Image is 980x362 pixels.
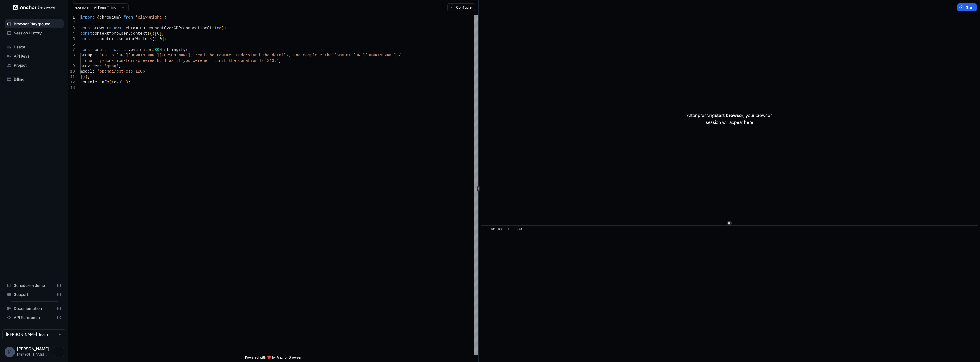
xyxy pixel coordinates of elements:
div: Session History [5,28,64,38]
span: . [128,48,130,52]
span: ai [123,48,128,52]
span: pierre-adrien.lair@converteo.com [17,352,47,357]
span: . [116,37,119,41]
div: 9 [68,64,75,69]
div: Browser Playground [5,19,64,28]
span: : [92,69,95,74]
span: ; [164,15,166,20]
div: Project [5,61,64,70]
img: Anchor Logo [13,5,56,10]
span: connectionString [183,26,221,30]
div: Schedule a demo [5,281,64,290]
span: { [188,48,190,52]
span: , [279,58,281,63]
span: ​ [484,226,487,232]
span: , [119,64,121,68]
span: = [109,26,111,30]
div: 4 [68,31,75,36]
div: 8 [68,53,75,58]
span: ] [162,37,164,41]
button: Open menu [54,347,64,357]
span: Schedule a demo [14,283,54,288]
div: API Keys [5,52,64,61]
span: chromium [99,15,119,20]
span: : [95,53,97,58]
span: context [99,37,116,41]
span: ) [83,75,85,79]
span: ai [92,37,97,41]
span: n/ [396,53,401,58]
span: Billing [14,76,61,82]
span: ) [154,37,157,41]
span: } [119,15,121,20]
div: 13 [68,85,75,91]
span: const [80,26,92,30]
span: ( [181,26,183,30]
div: 12 [68,80,75,85]
span: from [123,15,133,20]
span: 'Go to [URL][DOMAIN_NAME][PERSON_NAME], re [99,53,200,58]
div: Support [5,290,64,299]
span: her. Limit the donation to $10.' [202,58,279,63]
div: 11 [68,74,75,80]
span: example: [75,5,89,10]
span: } [80,75,83,79]
span: prompt [80,53,95,58]
span: [ [154,31,157,36]
span: model [80,69,92,74]
span: 0 [157,31,159,36]
span: stringify [164,48,186,52]
span: const [80,37,92,41]
span: Powered with ❤️ by Anchor Browser [245,355,301,362]
span: . [97,80,99,85]
button: Configure [447,3,475,11]
span: . [128,31,130,36]
span: API Reference [14,315,54,320]
span: = [107,48,109,52]
span: ) [85,75,87,79]
span: e the form at [URL][DOMAIN_NAME] [320,53,396,58]
span: await [114,26,126,30]
span: await [111,48,123,52]
span: . [162,48,164,52]
span: ; [128,80,130,85]
span: Support [14,292,54,297]
span: Usage [14,44,61,50]
span: browser [92,26,109,30]
div: Billing [5,75,64,84]
span: const [80,31,92,36]
span: ; [224,26,226,30]
span: ( [150,48,152,52]
span: Pierre-adrien Lair [17,346,52,351]
span: [ [157,37,159,41]
span: API Keys [14,53,61,59]
span: = [109,31,111,36]
div: Documentation [5,304,64,313]
span: charity-donation-form/preview.html as if you were [85,58,203,63]
span: console [80,80,97,85]
span: ( [109,80,111,85]
div: 1 [68,15,75,20]
span: connectOverCDP [147,26,181,30]
span: info [99,80,109,85]
span: start browser [715,113,743,118]
span: ; [87,75,90,79]
div: 6 [68,42,75,47]
div: 3 [68,26,75,31]
p: After pressing , your browser session will appear here [687,112,772,126]
div: 7 [68,47,75,53]
div: P [5,347,15,357]
span: . [145,26,147,30]
span: ( [186,48,188,52]
span: serviceWorkers [119,37,152,41]
span: ad the resume, understand the details, and complet [200,53,320,58]
span: chromium [126,26,145,30]
div: 5 [68,36,75,42]
span: 'openai/gpt-oss-120b' [97,69,147,74]
span: No logs to show [491,227,522,231]
span: Browser Playground [14,21,61,27]
div: API Reference [5,313,64,322]
span: result [111,80,126,85]
span: 'groq' [104,64,119,68]
span: ( [150,31,152,36]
